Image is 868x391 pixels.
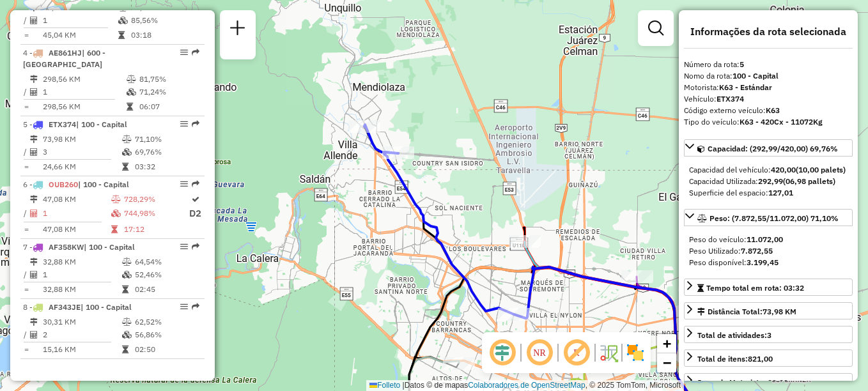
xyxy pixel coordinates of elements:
[42,100,126,113] td: 298,56 KM
[49,242,84,252] span: AF358KW
[369,381,400,390] a: Folleto
[23,343,29,356] td: =
[684,139,853,157] a: Capacidad: (292,99/420,00) 69,76%
[42,223,111,236] td: 47,08 KM
[42,206,111,222] td: 1
[49,180,78,189] span: OUB260
[225,15,251,44] a: Nova sessão e pesquisa
[23,86,29,98] td: /
[717,94,744,103] strong: ETX374
[122,135,132,143] i: % de utilização do peso
[42,86,126,98] td: 1
[684,116,853,128] div: Tipo do veículo:
[23,48,33,57] font: 4 -
[122,271,132,279] i: % de utilização da cubagem
[708,307,796,316] font: Distância Total:
[524,337,555,368] span: Ocultar NR
[697,353,773,365] div: Total de itens:
[684,82,772,92] font: Motorista:
[180,49,188,56] em: Opções
[719,82,772,92] strong: K63 - Estándar
[689,234,783,244] span: Peso do veículo:
[111,226,118,233] i: Tempo total em rota
[42,73,126,86] td: 298,56 KM
[192,120,199,128] em: Rota exportada
[134,133,199,146] td: 71,10%
[42,256,121,268] td: 32,88 KM
[134,283,199,296] td: 02:45
[134,160,199,173] td: 03:32
[561,337,592,368] span: Exibir rótulo
[23,268,29,281] td: /
[23,223,29,236] td: =
[127,103,133,111] i: Tempo total em rota
[111,195,121,203] i: % de utilização do peso
[684,279,853,296] a: Tempo total em rota: 03:32
[657,353,676,372] a: Alejar
[189,206,201,221] p: D2
[30,210,38,217] i: Total de Atividades
[741,246,773,256] strong: 7.872,55
[23,242,33,252] font: 7 -
[23,206,29,222] td: /
[42,160,121,173] td: 24,66 KM
[192,195,199,203] i: Rota otimizada
[118,31,125,39] i: Tempo total em rota
[122,331,132,339] i: % de utilização da cubagem
[118,17,128,24] i: % de utilização da cubagem
[42,328,121,341] td: 2
[84,242,135,252] span: | 100 - Capital
[131,15,158,25] font: 85,56%
[192,303,199,310] em: Rota exportada
[783,176,835,186] strong: (06,98 pallets)
[42,14,118,27] td: 1
[122,163,128,171] i: Tempo total em rota
[124,208,155,218] font: 744,98%
[684,373,853,390] a: Jornada Motorista: 09:00
[684,70,853,82] div: Nomo da rota:
[192,49,199,56] em: Rota exportada
[23,29,29,42] td: =
[23,302,33,312] font: 8 -
[643,15,669,41] a: Exibir filtros
[758,176,783,186] strong: 292,99
[684,105,853,116] div: Código externo veículo:
[23,328,29,341] td: /
[763,307,796,316] span: 73,98 KM
[122,148,132,156] i: % de utilização da cubagem
[697,377,788,388] div: Jornada Motorista: 09:00
[23,180,33,189] font: 6 -
[42,316,121,328] td: 30,31 KM
[135,147,162,157] font: 69,76%
[180,180,188,188] em: Opções
[130,29,192,42] td: 03:18
[663,355,671,371] span: −
[122,346,128,353] i: Tempo total em rota
[689,176,835,186] font: Capacidad Utilizada:
[42,283,121,296] td: 32,88 KM
[689,187,848,199] div: Superficie del espacio:
[684,302,853,319] a: Distância Total:73,98 KM
[598,342,619,363] img: Fluxo de ruas
[42,343,121,356] td: 15,16 KM
[684,26,853,38] h4: Informações da rota selecionada
[30,331,38,339] i: Total de Atividades
[134,256,199,268] td: 64,54%
[684,326,853,343] a: Total de atividades:3
[23,160,29,173] td: =
[49,48,82,57] span: AE861HJ
[42,146,121,158] td: 3
[689,257,848,268] div: Peso disponível:
[78,180,129,189] span: | 100 - Capital
[767,330,771,340] strong: 3
[748,354,773,364] strong: 821,00
[684,59,853,70] div: Número da rota:
[123,223,189,236] td: 17:12
[740,59,744,69] strong: 5
[689,165,846,174] font: Capacidad del vehículo:
[127,88,136,96] i: % de utilização da cubagem
[30,17,38,24] i: Total de Atividades
[747,257,779,267] strong: 3.199,45
[684,209,853,226] a: Peso: (7.872,55/11.072,00) 71,10%
[122,318,132,326] i: % de utilização do peso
